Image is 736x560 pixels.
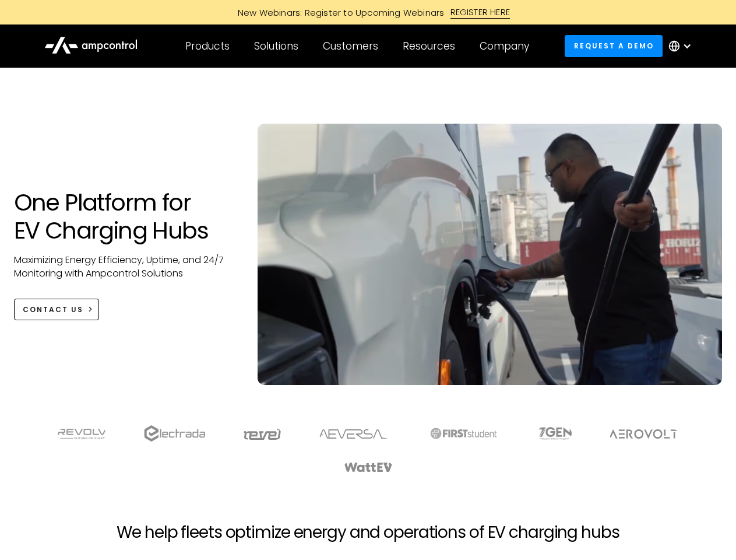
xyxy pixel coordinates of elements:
[117,523,619,542] h2: We help fleets optimize energy and operations of EV charging hubs
[226,6,450,19] div: New Webinars: Register to Upcoming Webinars
[254,40,298,52] div: Solutions
[609,429,678,439] img: Aerovolt Logo
[106,6,631,19] a: New Webinars: Register to Upcoming WebinarsREGISTER HERE
[185,40,230,52] div: Products
[450,6,510,19] div: REGISTER HERE
[23,304,83,315] div: CONTACT US
[14,188,235,244] h1: One Platform for EV Charging Hubs
[403,40,455,52] div: Resources
[14,299,100,320] a: CONTACT US
[565,35,663,57] a: Request a demo
[144,425,205,442] img: electrada logo
[344,463,393,472] img: WattEV logo
[480,40,529,52] div: Company
[323,40,378,52] div: Customers
[14,254,235,280] p: Maximizing Energy Efficiency, Uptime, and 24/7 Monitoring with Ampcontrol Solutions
